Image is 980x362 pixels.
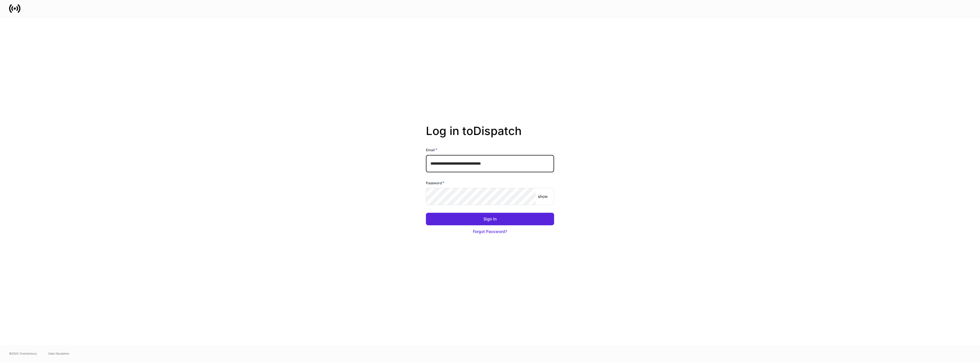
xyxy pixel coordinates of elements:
[426,213,554,225] button: Sign In
[426,147,437,153] h6: Email
[483,216,497,222] div: Sign In
[426,180,444,186] h6: Password
[426,124,554,147] h2: Log in to Dispatch
[48,351,70,356] a: Data Disclaimer
[538,194,548,199] p: show
[9,351,37,356] span: © 2025 OneAdvisory
[426,225,554,238] button: Forgot Password?
[473,229,507,234] div: Forgot Password?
